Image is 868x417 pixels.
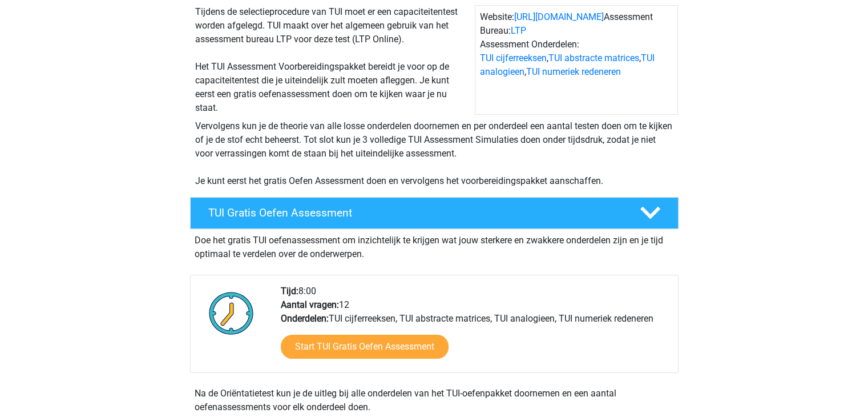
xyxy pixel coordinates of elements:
img: Klok [203,284,260,342]
b: Tijd: [281,286,298,296]
a: [URL][DOMAIN_NAME] [514,11,604,22]
b: Onderdelen: [281,313,329,324]
div: Vervolgens kun je de theorie van alle losse onderdelen doornemen en per onderdeel een aantal test... [191,119,678,188]
div: Doe het gratis TUI oefenassessment om inzichtelijk te krijgen wat jouw sterkere en zwakkere onder... [190,229,679,261]
div: Na de Oriëntatietest kun je de uitleg bij alle onderdelen van het TUI-oefenpakket doornemen en ee... [190,387,679,414]
div: Website: Assessment Bureau: Assessment Onderdelen: , , , [475,5,678,115]
h4: TUI Gratis Oefen Assessment [208,206,621,219]
a: Start TUI Gratis Oefen Assessment [281,335,449,359]
div: 8:00 12 TUI cijferreeksen, TUI abstracte matrices, TUI analogieen, TUI numeriek redeneren [272,284,677,372]
div: Tijdens de selectieprocedure van TUI moet er een capaciteitentest worden afgelegd. TUI maakt over... [191,5,475,115]
a: TUI abstracte matrices [548,53,639,63]
a: TUI numeriek redeneren [526,66,621,77]
a: TUI cijferreeksen [480,53,547,63]
a: LTP [511,25,526,36]
b: Aantal vragen: [281,299,339,310]
a: TUI analogieen [480,53,655,77]
a: TUI Gratis Oefen Assessment [185,197,683,229]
